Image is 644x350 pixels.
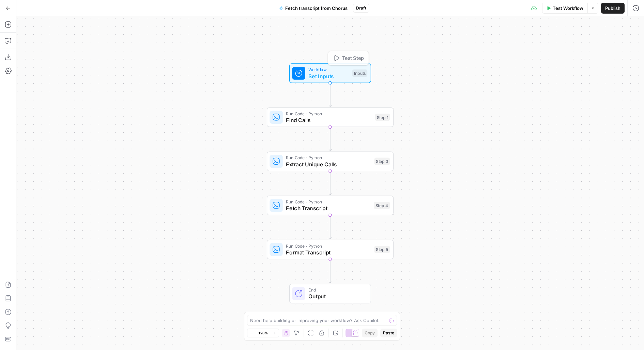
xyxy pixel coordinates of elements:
div: Step 1 [375,114,390,121]
div: Run Code · PythonFetch TranscriptStep 4 [267,196,394,215]
span: End [308,287,364,293]
span: Workflow [308,66,349,73]
div: WorkflowSet InputsInputsTest Step [267,63,394,83]
div: Run Code · PythonFind CallsStep 1 [267,107,394,127]
span: Run Code · Python [286,110,372,117]
span: Fetch Transcript [286,204,370,212]
span: Draft [356,5,366,11]
div: Inputs [352,69,367,77]
span: Fetch transcript from Chorus [285,5,348,12]
button: Publish [601,3,625,14]
span: Publish [605,5,620,12]
span: Test Workflow [553,5,583,12]
g: Edge from step_5 to end [329,259,331,283]
button: Paste [380,329,397,337]
span: Set Inputs [308,72,349,80]
span: 120% [258,330,268,336]
span: Extract Unique Calls [286,160,371,168]
div: Run Code · PythonFormat TranscriptStep 5 [267,240,394,260]
span: Format Transcript [286,248,371,256]
g: Edge from step_4 to step_5 [329,215,331,239]
span: Find Calls [286,116,372,124]
div: Run Code · PythonExtract Unique CallsStep 3 [267,152,394,171]
span: Output [308,293,364,301]
span: Run Code · Python [286,243,371,249]
span: Run Code · Python [286,199,370,205]
g: Edge from step_1 to step_3 [329,127,331,151]
span: Copy [365,330,375,336]
button: Fetch transcript from Chorus [275,3,352,14]
span: Paste [383,330,394,336]
g: Edge from step_3 to step_4 [329,171,331,195]
div: Step 5 [374,246,390,253]
button: Copy [362,329,378,337]
div: EndOutput [267,284,394,303]
span: Run Code · Python [286,154,371,161]
div: Step 3 [374,158,390,165]
button: Test Workflow [542,3,587,14]
div: Step 4 [374,202,390,209]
